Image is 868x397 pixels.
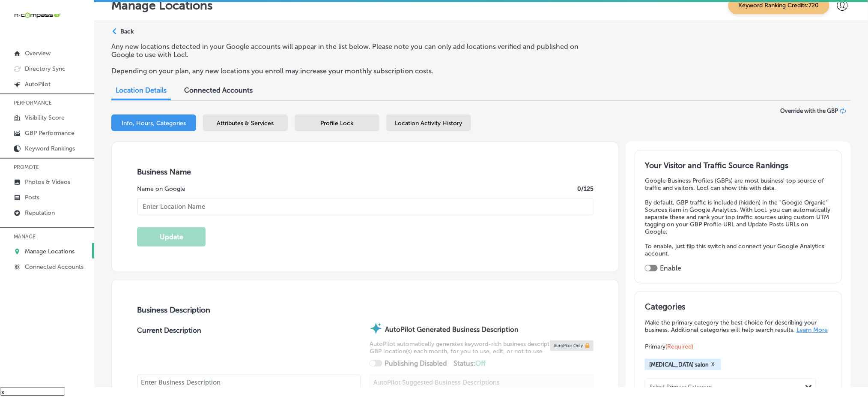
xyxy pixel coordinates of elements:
[649,361,709,368] span: [MEDICAL_DATA] salon
[645,343,693,350] span: Primary
[25,65,66,72] p: Directory Sync
[137,326,201,375] label: Current Description
[25,50,51,57] p: Overview
[780,108,838,114] span: Override with the GBP
[645,177,831,192] p: Google Business Profiles (GBPs) are most business' top source of traffic and visitors. Locl can s...
[796,326,828,334] a: Learn More
[665,343,693,350] span: (Required)
[111,42,592,59] p: Any new locations detected in your Google accounts will appear in the list below. Please note you...
[395,120,462,127] span: Location Activity History
[660,264,681,272] label: Enable
[645,319,831,334] p: Make the primary category the best choice for describing your business. Additional categories wil...
[645,199,831,235] p: By default, GBP traffic is included (hidden) in the "Google Organic" Sources item in Google Analy...
[645,302,831,315] h3: Categories
[25,114,65,121] p: Visibility Score
[122,120,186,127] span: Info, Hours, Categories
[25,263,84,271] p: Connected Accounts
[137,185,185,192] label: Name on Google
[25,178,70,186] p: Photos & Videos
[645,161,831,170] h3: Your Visitor and Traffic Source Rankings
[25,81,51,88] p: AutoPilot
[321,120,354,127] span: Profile Lock
[25,129,75,137] p: GBP Performance
[709,361,717,368] button: X
[137,227,206,247] button: Update
[25,209,55,217] p: Reputation
[111,67,592,75] p: Depending on your plan, any new locations you enroll may increase your monthly subscription costs.
[137,305,594,315] h3: Business Description
[25,145,75,152] p: Keyword Rankings
[645,243,831,257] p: To enable, just flip this switch and connect your Google Analytics account.
[137,198,594,215] input: Enter Location Name
[650,384,712,391] div: Select Primary Category
[137,167,594,177] h3: Business Name
[25,248,75,255] p: Manage Locations
[120,28,134,35] p: Back
[577,185,594,192] label: 0 /125
[385,325,519,334] strong: AutoPilot Generated Business Description
[184,86,253,94] span: Connected Accounts
[25,194,39,201] p: Posts
[370,322,382,335] img: autopilot-icon
[217,120,274,127] span: Attributes & Services
[14,11,61,19] img: 660ab0bf-5cc7-4cb8-ba1c-48b5ae0f18e60NCTV_CLogo_TV_Black_-500x88.png
[116,86,167,94] span: Location Details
